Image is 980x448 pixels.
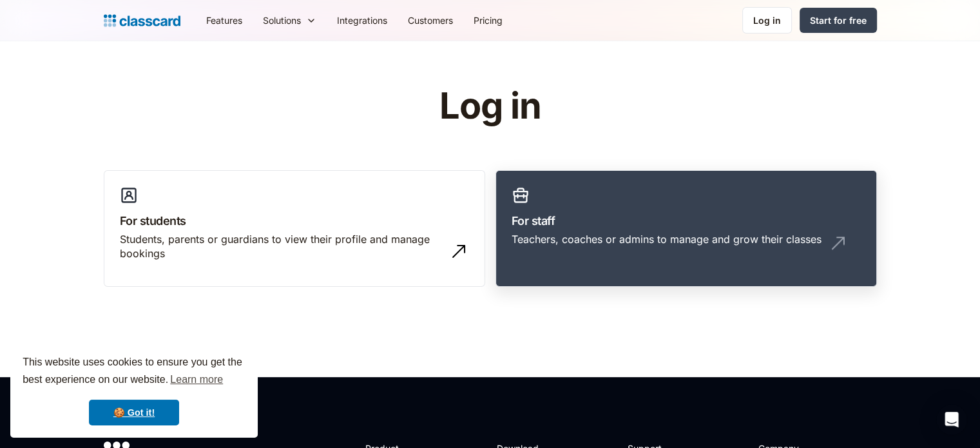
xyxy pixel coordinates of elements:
[742,7,792,34] a: Log in
[120,212,469,229] h3: For students
[753,14,781,27] div: Log in
[104,12,180,30] a: home
[936,404,967,435] div: Open Intercom Messenger
[810,14,867,27] div: Start for free
[463,6,513,35] a: Pricing
[285,86,695,126] h1: Log in
[800,8,877,33] a: Start for free
[104,170,485,287] a: For studentsStudents, parents or guardians to view their profile and manage bookings
[168,370,225,389] a: learn more about cookies
[327,6,398,35] a: Integrations
[253,6,327,35] div: Solutions
[196,6,253,35] a: Features
[120,232,443,261] div: Students, parents or guardians to view their profile and manage bookings
[512,232,821,246] div: Teachers, coaches or admins to manage and grow their classes
[512,212,861,229] h3: For staff
[398,6,463,35] a: Customers
[89,400,179,425] a: dismiss cookie message
[495,170,877,287] a: For staffTeachers, coaches or admins to manage and grow their classes
[263,14,301,27] div: Solutions
[23,355,245,389] span: This website uses cookies to ensure you get the best experience on our website.
[10,342,258,438] div: cookieconsent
